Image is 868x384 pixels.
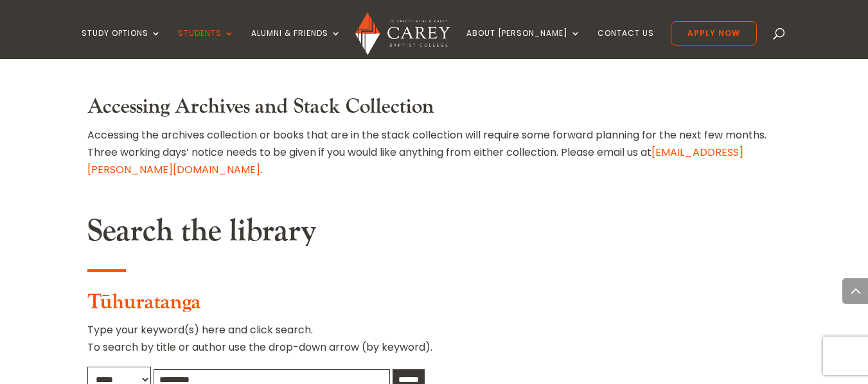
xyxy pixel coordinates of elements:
img: Carey Baptist College [355,12,450,55]
a: Study Options [82,29,161,59]
a: Apply Now [671,21,757,46]
h3: Accessing Archives and Stack Collection [87,95,781,126]
p: Type your keyword(s) here and click search. To search by title or author use the drop-down arrow ... [87,321,781,366]
a: About [PERSON_NAME] [466,29,581,59]
h3: Tūhuratanga [87,290,781,321]
a: Students [178,29,235,59]
h2: Search the library [87,213,781,256]
a: Contact Us [598,29,654,59]
p: Accessing the archives collection or books that are in the stack collection will require some for... [87,126,781,179]
a: Alumni & Friends [251,29,341,59]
